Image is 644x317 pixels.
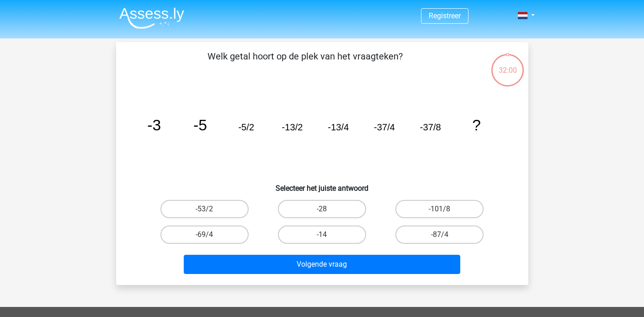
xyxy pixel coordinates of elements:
[395,226,484,244] label: -87/4
[278,200,366,218] label: -28
[131,177,514,193] h6: Selecteer het juiste antwoord
[193,117,207,134] tspan: -5
[395,200,484,218] label: -101/8
[328,122,349,132] tspan: -13/4
[160,200,249,218] label: -53/2
[160,226,249,244] label: -69/4
[490,53,525,76] div: 32:00
[420,122,441,132] tspan: -37/8
[147,117,161,134] tspan: -3
[184,255,460,274] button: Volgende vraag
[278,226,366,244] label: -14
[429,11,461,20] a: Registreer
[374,122,395,132] tspan: -37/4
[131,49,479,77] p: Welk getal hoort op de plek van het vraagteken?
[472,117,481,134] tspan: ?
[119,7,184,29] img: Assessly
[238,122,254,132] tspan: -5/2
[282,122,303,132] tspan: -13/2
